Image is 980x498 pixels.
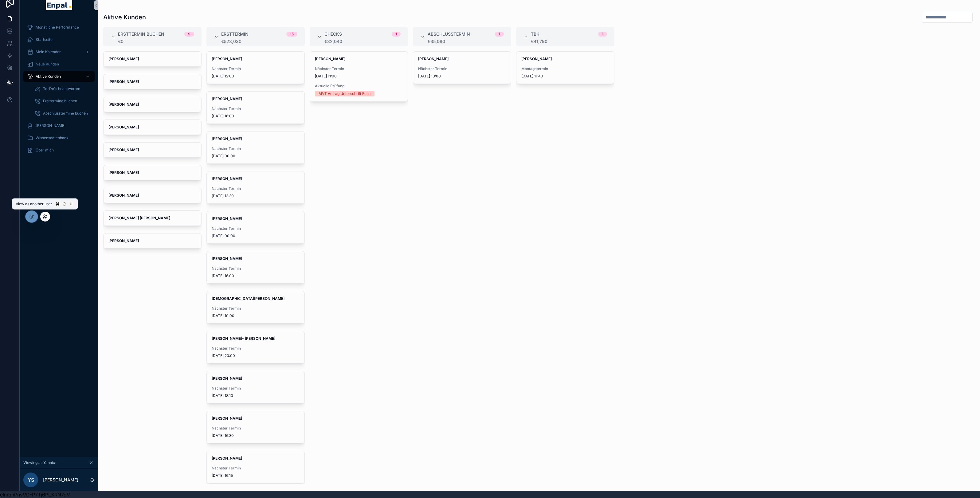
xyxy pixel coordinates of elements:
[43,99,77,104] span: Ersttermine buchen
[212,393,300,398] span: [DATE] 18:10
[212,96,242,101] strong: [PERSON_NAME]
[108,238,139,243] strong: [PERSON_NAME]
[188,32,190,37] div: 9
[418,66,506,71] span: Nächster Termin
[212,426,300,431] span: Nächster Termin
[206,291,305,324] a: [DEMOGRAPHIC_DATA][PERSON_NAME]Nächster Termin[DATE] 10:00
[212,256,242,261] strong: [PERSON_NAME]
[315,66,403,71] span: Nächster Termin
[36,37,53,42] span: Startseite
[212,376,242,381] strong: [PERSON_NAME]
[36,135,69,140] span: Wissensdatenbank
[324,31,342,37] span: Checks
[36,49,61,54] span: Mein Kalender
[103,51,202,67] a: [PERSON_NAME]
[212,313,300,318] span: [DATE] 10:00
[108,57,139,61] strong: [PERSON_NAME]
[108,216,170,220] strong: [PERSON_NAME] [PERSON_NAME]
[212,273,300,278] span: [DATE] 16:00
[212,386,300,391] span: Nächster Termin
[212,306,300,311] span: Nächster Termin
[516,51,614,84] a: [PERSON_NAME]Montagetermin[DATE] 11:40
[212,456,242,461] strong: [PERSON_NAME]
[531,31,539,37] span: TBK
[31,96,95,107] a: Ersttermine buchen
[108,102,139,107] strong: [PERSON_NAME]
[521,74,609,79] span: [DATE] 11:40
[206,331,305,363] a: [PERSON_NAME]- [PERSON_NAME]Nächster Termin[DATE] 20:00
[103,120,202,135] a: [PERSON_NAME]
[103,97,202,112] a: [PERSON_NAME]
[103,74,202,89] a: [PERSON_NAME]
[103,142,202,158] a: [PERSON_NAME]
[212,233,300,238] span: [DATE] 00:00
[221,39,297,44] div: €523,030
[23,71,95,82] a: Aktive Kunden
[108,79,139,84] strong: [PERSON_NAME]
[31,108,95,119] a: Abschlusstermine buchen
[521,66,609,71] span: Montagetermin
[319,91,371,96] div: MVT Antrag Unterschrift Fehlt
[206,371,305,403] a: [PERSON_NAME]Nächster Termin[DATE] 18:10
[206,131,305,164] a: [PERSON_NAME]Nächster Termin[DATE] 00:00
[212,186,300,191] span: Nächster Termin
[310,51,408,102] a: [PERSON_NAME]Nächster Termin[DATE] 11:00Aktuelle PrüfungMVT Antrag Unterschrift Fehlt
[23,132,95,143] a: Wissensdatenbank
[23,59,95,70] a: Neue Kunden
[212,346,300,351] span: Nächster Termin
[212,66,300,71] span: Nächster Termin
[499,32,500,37] div: 1
[118,31,164,37] span: Ersttermin buchen
[206,451,305,483] a: [PERSON_NAME]Nächster Termin[DATE] 16:15
[324,39,401,44] div: €32,040
[212,466,300,471] span: Nächster Termin
[418,74,506,79] span: [DATE] 10:00
[212,154,300,159] span: [DATE] 00:00
[118,39,194,44] div: €0
[103,13,146,22] h1: Aktive Kunden
[46,0,72,10] img: App logo
[206,51,305,84] a: [PERSON_NAME]Nächster Termin[DATE] 12:00
[103,188,202,203] a: [PERSON_NAME]
[212,146,300,151] span: Nächster Termin
[428,39,504,44] div: €35,080
[212,473,300,478] span: [DATE] 16:15
[413,51,511,84] a: [PERSON_NAME]Nächster Termin[DATE] 10:00
[212,353,300,358] span: [DATE] 20:00
[20,18,98,164] div: scrollable content
[103,165,202,180] a: [PERSON_NAME]
[69,202,74,206] span: U
[103,233,202,249] a: [PERSON_NAME]
[315,74,403,79] span: [DATE] 11:00
[36,25,79,30] span: Monatliche Performance
[212,176,242,181] strong: [PERSON_NAME]
[206,91,305,124] a: [PERSON_NAME]Nächster Termin[DATE] 16:00
[23,120,95,131] a: [PERSON_NAME]
[43,86,80,91] span: To-Do's beantworten
[212,114,300,119] span: [DATE] 16:00
[212,194,300,198] span: [DATE] 13:30
[602,32,603,37] div: 1
[31,83,95,94] a: To-Do's beantworten
[43,111,88,116] span: Abschlusstermine buchen
[43,477,78,483] p: [PERSON_NAME]
[418,57,449,61] strong: [PERSON_NAME]
[103,210,202,226] a: [PERSON_NAME] [PERSON_NAME]
[23,46,95,57] a: Mein Kalender
[108,170,139,175] strong: [PERSON_NAME]
[212,336,275,341] strong: [PERSON_NAME]- [PERSON_NAME]
[36,148,54,153] span: Über mich
[212,226,300,231] span: Nächster Termin
[23,145,95,156] a: Über mich
[212,136,242,141] strong: [PERSON_NAME]
[212,74,300,79] span: [DATE] 12:00
[221,31,249,37] span: Ersttermin
[206,251,305,284] a: [PERSON_NAME]Nächster Termin[DATE] 16:00
[108,193,139,198] strong: [PERSON_NAME]
[315,57,345,61] strong: [PERSON_NAME]
[206,171,305,204] a: [PERSON_NAME]Nächster Termin[DATE] 13:30
[212,416,242,421] strong: [PERSON_NAME]
[212,57,242,61] strong: [PERSON_NAME]
[36,123,65,128] span: [PERSON_NAME]
[315,84,403,88] span: Aktuelle Prüfung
